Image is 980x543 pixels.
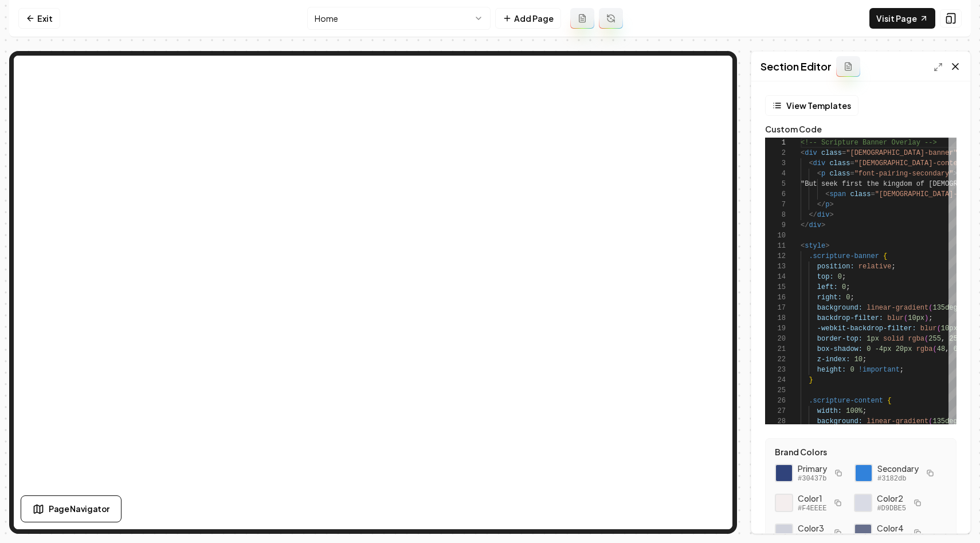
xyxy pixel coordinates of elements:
span: div [817,211,830,219]
div: 19 [765,323,786,334]
div: 8 [765,210,786,220]
label: Custom Code [765,125,957,133]
span: Secondary [877,463,919,474]
span: -4px [875,345,892,353]
span: linear-gradient [867,304,928,312]
span: z-index: [817,356,850,364]
span: ; [891,263,895,271]
span: { [883,252,887,260]
span: -webkit-backdrop-filter: [817,325,916,333]
span: p [825,201,829,209]
span: right: [817,294,842,302]
span: > [829,211,833,219]
div: 4 [765,169,786,179]
span: top: [817,273,834,281]
span: < [817,170,821,178]
div: 18 [765,313,786,323]
span: ; [846,283,850,291]
span: class [829,170,850,178]
span: 48 [937,345,945,353]
span: ( [932,345,936,353]
span: backdrop-filter: [817,314,883,322]
div: 23 [765,365,786,375]
span: 135deg [932,304,957,312]
span: Page Navigator [49,503,109,515]
span: left: [817,283,838,291]
span: !important [859,366,900,374]
span: </ [809,211,817,219]
div: 17 [765,303,786,313]
span: #30437b [798,474,827,483]
div: 26 [765,396,786,406]
button: Page Navigator [21,495,121,522]
span: ; [863,356,867,364]
span: ; [863,407,867,415]
span: ) [924,314,928,322]
div: 11 [765,241,786,251]
span: #F4EEEE [798,504,826,513]
div: 24 [765,375,786,385]
span: 10px [908,314,924,322]
a: Visit Page [869,8,935,29]
div: 15 [765,282,786,292]
div: 16 [765,292,786,303]
span: < [825,190,829,198]
span: border-top: [817,335,863,343]
span: #3182db [877,474,919,483]
span: class [850,190,871,198]
span: class [829,159,850,167]
span: linear-gradient [867,417,928,425]
span: ( [928,417,932,425]
button: Add Page [495,8,561,29]
span: Primary [798,463,827,474]
div: Click to copy #F4EEEE [775,494,793,512]
span: ; [900,366,904,374]
div: 7 [765,200,786,210]
div: 28 [765,416,786,427]
span: ( [928,304,932,312]
span: 1px [867,335,879,343]
span: 10px [941,325,958,333]
span: ; [850,294,854,302]
span: , [945,345,949,353]
div: 21 [765,344,786,354]
div: 14 [765,272,786,282]
span: width: [817,407,842,415]
div: 20 [765,334,786,344]
span: "[DEMOGRAPHIC_DATA]-content" [854,159,970,167]
span: 0 [842,283,846,291]
span: p [821,170,825,178]
span: height: [817,366,846,374]
div: Click to copy secondary color [854,464,873,482]
h2: Section Editor [761,58,832,75]
span: background: [817,304,863,312]
span: > [825,242,829,250]
span: ( [937,325,941,333]
span: } [809,376,813,384]
span: ; [928,314,932,322]
span: background: [817,417,863,425]
span: position: [817,263,854,271]
div: 2 [765,148,786,158]
span: blur [920,325,937,333]
span: class [821,149,842,157]
span: Color 2 [877,493,905,504]
div: 6 [765,189,786,200]
div: 22 [765,354,786,365]
span: <!-- Scripture Banner Overlay --> [801,139,937,147]
span: > [829,201,833,209]
span: relative [859,263,892,271]
span: < [801,242,805,250]
div: 9 [765,220,786,231]
span: "[DEMOGRAPHIC_DATA]-banner" [846,149,957,157]
label: Brand Colors [775,448,947,456]
span: div [813,159,826,167]
div: Click to copy #D9DBE5 [854,494,872,512]
span: < [809,159,813,167]
button: Add admin section prompt [836,56,860,77]
span: </ [817,201,825,209]
span: = [850,159,854,167]
span: < [801,149,805,157]
span: = [871,190,875,198]
span: style [805,242,825,250]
